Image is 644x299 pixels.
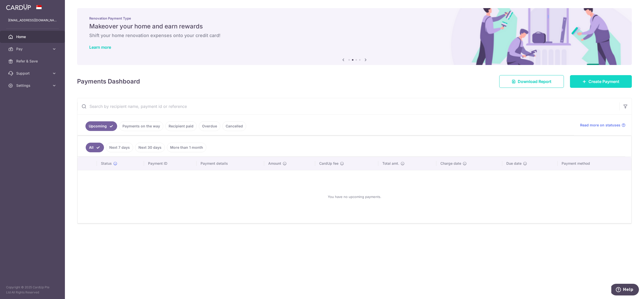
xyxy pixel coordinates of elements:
img: CardUp [6,4,31,10]
span: Status [101,161,112,166]
a: Create Payment [570,75,632,88]
a: All [86,143,104,152]
span: Settings [16,83,50,88]
span: Amount [268,161,281,166]
a: Download Report [499,75,564,88]
span: Read more on statuses [580,123,620,128]
th: Payment details [196,157,264,170]
span: Download Report [518,78,551,85]
a: Read more on statuses [580,123,625,128]
th: Payment ID [144,157,196,170]
span: Pay [16,46,50,52]
input: Search by recipient name, payment id or reference [77,98,619,114]
h6: Shift your home renovation expenses onto your credit card! [89,32,620,39]
a: Recipient paid [165,121,197,131]
span: Refer & Save [16,59,50,64]
span: Charge date [440,161,461,166]
div: You have no upcoming payments. [84,174,625,219]
a: Payments on the way [119,121,163,131]
img: Renovation banner [77,8,632,65]
a: Learn more [89,45,111,50]
span: Total amt. [382,161,399,166]
h4: Payments Dashboard [77,77,140,86]
span: Home [16,34,50,39]
iframe: Opens a widget where you can find more information [611,284,639,296]
th: Payment method [558,157,631,170]
a: More than 1 month [167,143,206,152]
p: [EMAIL_ADDRESS][DOMAIN_NAME] [8,18,57,23]
h5: Makeover your home and earn rewards [89,22,620,30]
span: CardUp fee [319,161,338,166]
a: Overdue [199,121,220,131]
p: Renovation Payment Type [89,16,620,20]
a: Next 7 days [106,143,133,152]
span: Support [16,71,50,76]
a: Next 30 days [135,143,165,152]
span: Due date [506,161,522,166]
span: Create Payment [588,78,619,85]
a: Cancelled [222,121,246,131]
a: Upcoming [85,121,117,131]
